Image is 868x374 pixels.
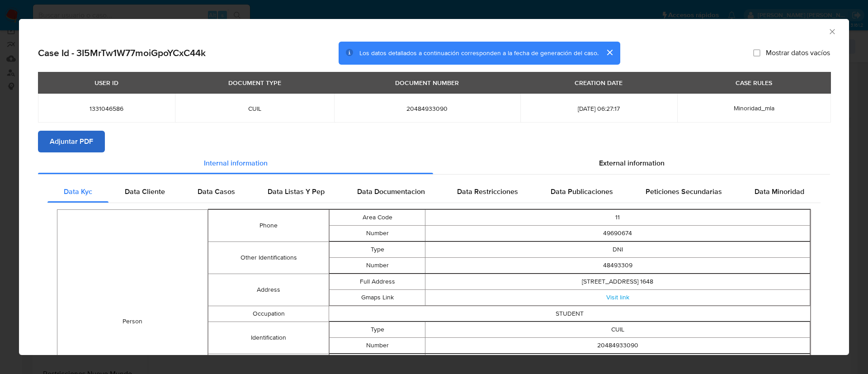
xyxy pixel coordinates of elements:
span: 1331046586 [49,104,164,113]
td: Identification [208,322,329,354]
input: Mostrar datos vacíos [753,49,760,57]
span: 20484933090 [345,104,509,113]
td: STUDENT [329,306,810,322]
div: CASE RULES [730,75,778,90]
span: Data Restricciones [457,186,518,197]
span: Internal information [204,158,268,168]
span: Data Casos [198,186,235,197]
h2: Case Id - 3I5MrTw1W77moiGpoYCxC44k [38,47,206,59]
span: Adjuntar PDF [50,132,93,151]
span: Peticiones Secundarias [646,186,722,197]
td: DNI [425,241,810,257]
td: Full Address [329,274,425,289]
span: Los datos detallados a continuación corresponden a la fecha de generación del caso. [359,48,599,57]
span: Minoridad_mla [734,104,774,113]
div: DOCUMENT NUMBER [390,75,464,90]
td: Number [329,257,425,273]
td: Email [208,354,329,370]
span: Data Minoridad [755,186,804,197]
td: [STREET_ADDRESS] 1648 [425,274,810,289]
td: Gmaps Link [329,289,425,305]
td: Number [329,337,425,353]
div: Detailed info [38,152,830,174]
div: DOCUMENT TYPE [223,75,287,90]
td: [EMAIL_ADDRESS][DOMAIN_NAME] [425,354,810,369]
td: Address [208,274,329,306]
td: 48493309 [425,257,810,273]
td: Phone [208,209,329,241]
td: 20484933090 [425,337,810,353]
div: USER ID [89,75,124,90]
td: 11 [425,209,810,225]
span: External information [599,158,665,168]
div: CREATION DATE [569,75,628,90]
div: closure-recommendation-modal [19,19,849,355]
td: Address [329,354,425,369]
td: 49690674 [425,225,810,241]
a: Visit link [606,293,629,302]
td: Type [329,241,425,257]
td: Area Code [329,209,425,225]
button: Adjuntar PDF [38,131,105,152]
span: CUIL [186,104,323,113]
div: Detailed internal info [47,181,821,203]
span: Data Documentacion [357,186,425,197]
span: Mostrar datos vacíos [766,48,830,57]
td: Occupation [208,306,329,322]
span: [DATE] 06:27:17 [531,104,666,113]
span: Data Listas Y Pep [268,186,325,197]
td: Number [329,225,425,241]
td: Type [329,322,425,337]
td: CUIL [425,322,810,337]
span: Data Kyc [64,186,92,197]
button: cerrar [599,42,620,63]
span: Data Cliente [125,186,165,197]
button: Cerrar ventana [828,27,836,35]
td: Other Identifications [208,241,329,274]
span: Data Publicaciones [551,186,613,197]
